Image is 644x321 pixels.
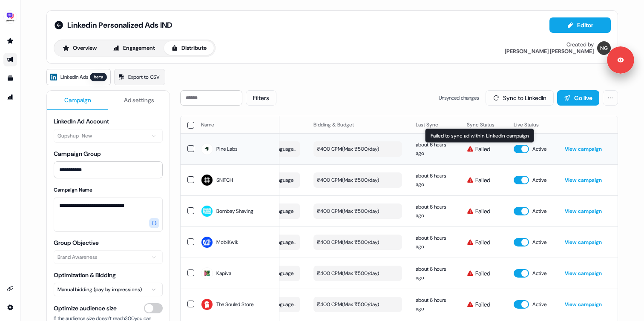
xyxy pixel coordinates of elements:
[54,271,116,279] label: Optimization & Bidding
[597,41,611,55] img: Nikunj
[216,238,239,246] span: MobiKwik
[486,90,554,106] button: Sync to LinkedIn
[313,266,402,281] button: ₹400 CPM(Max ₹500/day)
[475,207,490,215] span: Failed
[557,90,599,106] button: Go live
[409,289,460,320] td: about 6 hours ago
[565,239,602,246] a: View campaign
[90,73,107,81] div: beta
[439,94,479,102] span: Unsynced changes
[313,172,402,188] button: ₹400 CPM(Max ₹500/day)
[313,297,402,312] button: ₹400 CPM(Max ₹500/day)
[60,73,88,81] span: LinkedIn Ads
[216,207,253,215] span: Bombay Shaving
[307,116,409,133] th: Bidding & Budget
[565,177,602,183] a: View campaign
[194,116,279,133] th: Name
[475,238,490,246] span: Failed
[549,17,611,33] button: Editor
[565,270,602,277] a: View campaign
[55,41,104,55] button: Overview
[124,96,154,104] span: Ad settings
[3,72,17,85] a: Go to templates
[317,300,379,309] div: ₹400 CPM ( Max ₹500/day )
[164,41,214,55] button: Distribute
[216,145,237,153] span: Pine Labs
[246,90,276,106] button: Filters
[114,69,165,85] a: Export to CSV
[532,269,546,278] span: Active
[317,176,379,184] div: ₹400 CPM ( Max ₹500/day )
[566,41,594,48] div: Created by
[475,145,490,153] span: Failed
[54,239,99,246] label: Group Objective
[313,235,402,250] button: ₹400 CPM(Max ₹500/day)
[549,22,611,31] a: Editor
[460,116,507,133] th: Sync Status
[532,207,546,215] span: Active
[46,69,111,85] a: LinkedIn Adsbeta
[313,141,402,157] button: ₹400 CPM(Max ₹500/day)
[3,90,17,104] a: Go to attribution
[313,203,402,219] button: ₹400 CPM(Max ₹500/day)
[144,303,163,313] button: Optimize audience size
[3,282,17,295] a: Go to integrations
[216,176,233,184] span: SNITCH
[54,118,109,125] label: LinkedIn Ad Account
[409,116,460,133] th: Last Sync
[317,145,379,153] div: ₹400 CPM ( Max ₹500/day )
[67,20,172,30] span: Linkedin Personalized Ads IND
[317,207,379,215] div: ₹400 CPM ( Max ₹500/day )
[505,48,594,55] div: [PERSON_NAME] [PERSON_NAME]
[565,208,602,215] a: View campaign
[3,34,17,48] a: Go to prospects
[3,301,17,314] a: Go to integrations
[64,96,91,104] span: Campaign
[532,145,546,153] span: Active
[216,300,253,309] span: The Souled Store
[54,150,101,158] label: Campaign Group
[532,300,546,309] span: Active
[409,258,460,289] td: about 6 hours ago
[475,300,490,309] span: Failed
[106,41,162,55] button: Engagement
[54,186,92,193] label: Campaign Name
[565,301,602,308] a: View campaign
[532,176,546,184] span: Active
[565,146,602,152] a: View campaign
[603,90,618,106] button: More actions
[317,269,379,278] div: ₹400 CPM ( Max ₹500/day )
[475,269,490,278] span: Failed
[425,129,535,143] div: Failed to sync ad within LinkedIn campaign
[216,269,231,278] span: Kapiva
[317,238,379,246] div: ₹400 CPM ( Max ₹500/day )
[54,304,117,312] span: Optimize audience size
[532,238,546,246] span: Active
[409,226,460,258] td: about 6 hours ago
[409,164,460,195] td: about 6 hours ago
[409,195,460,226] td: about 6 hours ago
[475,176,490,184] span: Failed
[128,73,160,81] span: Export to CSV
[507,116,558,133] th: Live Status
[409,133,460,164] td: about 6 hours ago
[3,53,17,66] a: Go to outbound experience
